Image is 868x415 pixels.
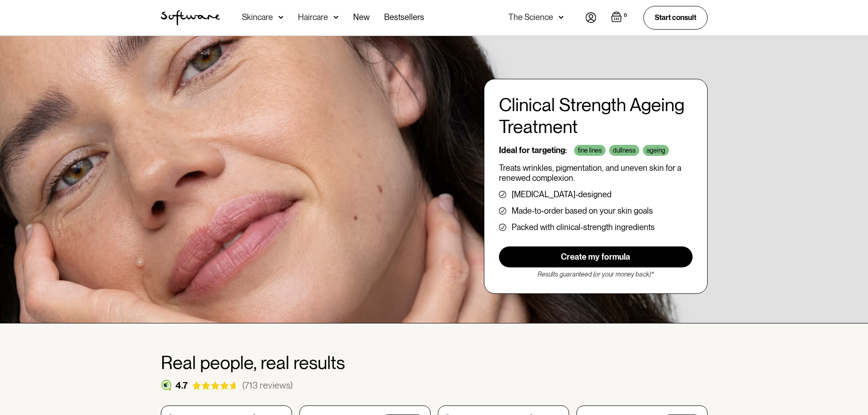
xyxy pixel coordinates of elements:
[499,94,693,138] h1: Clinical Strength Ageing Treatment
[499,223,693,232] li: Packed with clinical-strength ingredients
[499,206,693,215] li: Made-to-order based on your skin goals
[499,246,693,267] a: Create my formula
[161,380,172,391] img: reviews logo
[499,190,693,199] li: [MEDICAL_DATA]-designed
[643,6,708,29] a: Start consult
[175,380,188,391] div: 4.7
[574,145,606,156] div: fine lines
[191,381,239,390] img: reviews stars
[298,13,328,22] div: Haircare
[499,163,693,183] p: Treats wrinkles, pigmentation, and uneven skin for a renewed complexion.
[611,11,629,24] a: Open empty cart
[161,10,220,26] img: Software Logo
[499,145,567,155] p: Ideal for targeting:
[643,145,669,156] div: ageing
[622,11,629,20] div: 0
[538,271,654,278] em: Results guaranteed (or your money back)*
[242,13,273,22] div: Skincare
[334,13,339,22] img: arrow down
[508,13,553,22] div: The Science
[161,353,708,373] h2: Real people, real results
[559,13,564,22] img: arrow down
[161,10,220,26] a: home
[242,380,293,391] a: (713 reviews)
[278,13,283,22] img: arrow down
[609,145,639,156] div: dullness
